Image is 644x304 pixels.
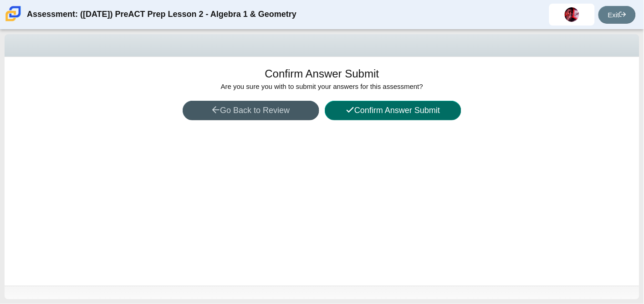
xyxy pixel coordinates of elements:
h1: Confirm Answer Submit [265,66,379,82]
button: Go Back to Review [183,101,319,120]
a: Carmen School of Science & Technology [4,17,23,25]
span: Are you sure you with to submit your answers for this assessment? [221,82,423,90]
a: Exit [598,6,636,24]
img: Carmen School of Science & Technology [4,4,23,23]
img: traeyvon.feltoncas.8PZCbm [565,7,579,22]
div: Assessment: ([DATE]) PreACT Prep Lesson 2 - Algebra 1 & Geometry [27,4,296,26]
button: Confirm Answer Submit [325,101,461,120]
